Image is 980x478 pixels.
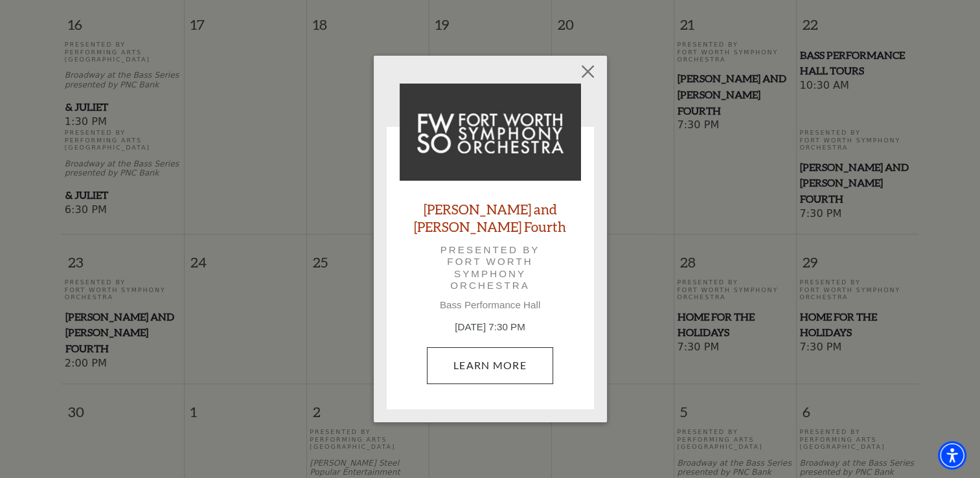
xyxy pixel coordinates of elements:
[400,299,581,311] p: Bass Performance Hall
[400,320,581,335] p: [DATE] 7:30 PM
[400,84,581,181] img: Mozart and Mahler's Fourth
[418,244,563,291] p: Presented by Fort Worth Symphony Orchestra
[575,60,600,84] button: Close
[938,441,966,470] div: Accessibility Menu
[400,200,581,235] a: [PERSON_NAME] and [PERSON_NAME] Fourth
[427,347,553,383] a: November 21, 7:30 PM Learn More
